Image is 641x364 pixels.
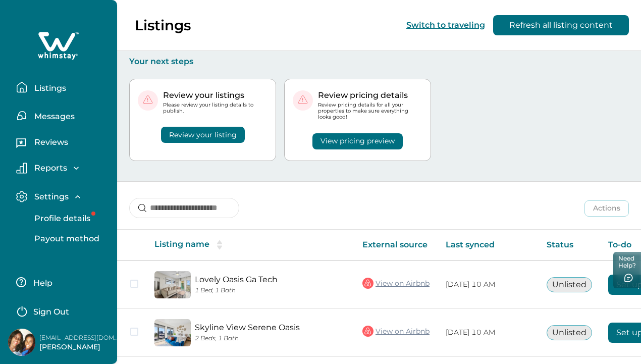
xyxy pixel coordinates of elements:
[209,240,230,250] button: sorting
[31,83,66,93] p: Listings
[33,307,69,317] p: Sign Out
[406,20,485,30] button: Switch to traveling
[154,271,191,298] img: propertyImage_Lovely Oasis Ga Tech
[584,200,629,217] button: Actions
[362,325,430,338] a: View on Airbnb
[30,278,52,288] p: Help
[354,230,438,261] th: External source
[195,323,346,332] a: Skyline View Serene Oasis
[39,342,120,352] p: [PERSON_NAME]
[16,300,105,321] button: Sign Out
[163,90,268,100] p: Review your listings
[129,57,629,67] p: Your next steps
[31,163,67,173] p: Reports
[362,277,430,290] a: View on Airbnb
[312,133,403,149] button: View pricing preview
[154,319,191,346] img: propertyImage_Skyline View Serene Oasis
[195,287,346,294] p: 1 Bed, 1 Bath
[547,277,592,292] button: Unlisted
[16,163,109,174] button: Reports
[16,209,109,249] div: Settings
[16,191,109,202] button: Settings
[163,102,268,114] p: Please review your listing details to publish.
[23,229,116,249] button: Payout method
[547,325,592,340] button: Unlisted
[446,328,530,338] p: [DATE] 10 AM
[39,333,120,343] p: [EMAIL_ADDRESS][DOMAIN_NAME]
[539,230,600,261] th: Status
[493,15,629,35] button: Refresh all listing content
[16,272,105,292] button: Help
[318,90,422,100] p: Review pricing details
[318,102,422,121] p: Review pricing details for all your properties to make sure everything looks good!
[31,192,69,202] p: Settings
[135,17,191,34] p: Listings
[31,234,99,244] p: Payout method
[23,209,116,229] button: Profile details
[446,280,530,290] p: [DATE] 10 AM
[195,275,346,284] a: Lovely Oasis Ga Tech
[31,112,75,122] p: Messages
[31,214,90,224] p: Profile details
[16,106,109,126] button: Messages
[16,134,109,154] button: Reviews
[161,127,245,143] button: Review your listing
[31,137,68,147] p: Reviews
[8,329,35,356] img: Whimstay Host
[195,335,346,342] p: 2 Beds, 1 Bath
[16,77,109,97] button: Listings
[438,230,539,261] th: Last synced
[146,230,354,261] th: Listing name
